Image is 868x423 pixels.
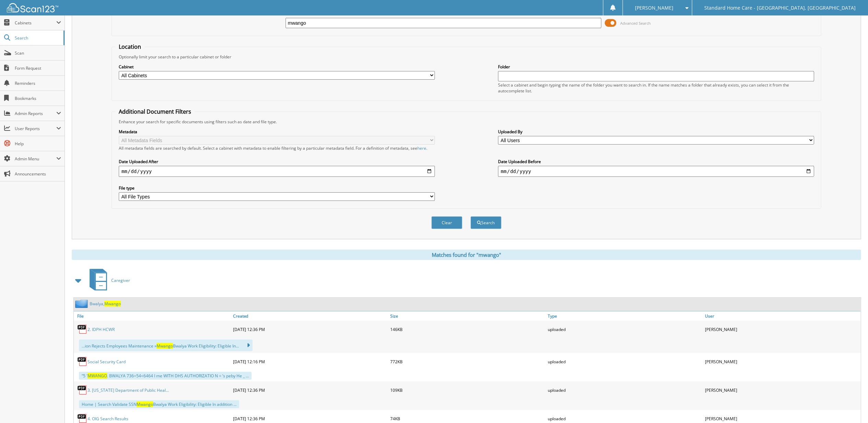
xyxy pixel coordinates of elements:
div: Matches found for "mwango" [72,250,861,260]
button: Search [471,216,501,229]
legend: Additional Document Filters [115,108,195,115]
label: Folder [498,64,814,70]
img: folder2.png [75,299,90,308]
input: start [119,166,435,177]
span: Reminders [15,80,61,86]
a: Bwalya,Mwango [90,301,121,307]
a: 3. [US_STATE] Department of Public Heal... [88,387,169,393]
div: All metadata fields are searched by default. Select a cabinet with metadata to enable filtering b... [119,145,435,151]
div: ...ion Rejects Employees Maintenance » Bwalya Work Eligibility: Eligible In... [79,340,253,351]
div: Enhance your search for specific documents using filters such as date and file type. [115,119,818,125]
a: here [417,145,426,151]
span: Form Request [15,65,61,71]
span: User Reports [15,126,56,132]
img: scan123-logo-white.svg [7,3,58,12]
div: uploaded [546,383,704,397]
label: Cabinet [119,64,435,70]
div: [PERSON_NAME] [703,383,861,397]
div: [DATE] 12:36 PM [231,322,389,336]
label: Date Uploaded Before [498,159,814,164]
a: User [703,311,861,321]
div: [DATE] 12:36 PM [231,383,389,397]
label: Date Uploaded After [119,159,435,164]
div: [DATE] 12:16 PM [231,355,389,368]
div: [PERSON_NAME] [703,355,861,368]
div: “5 ' . BWALYA 736=54<6464 I me WITH DHS AUTHORIZATIO N = ‘s peby He _ ... [79,372,252,380]
span: Bookmarks [15,95,61,101]
div: uploaded [546,322,704,336]
span: Mwango [157,343,173,349]
label: Uploaded By [498,129,814,135]
img: PDF.png [77,356,88,367]
a: Created [231,311,389,321]
label: Metadata [119,129,435,135]
div: 146KB [389,322,546,336]
legend: Location [115,43,144,50]
span: Scan [15,50,61,56]
span: Admin Menu [15,156,56,162]
span: Caregiver [111,277,130,283]
div: Select a cabinet and begin typing the name of the folder you want to search in. If the name match... [498,82,814,94]
label: File type [119,185,435,191]
div: Optionally limit your search to a particular cabinet or folder [115,54,818,60]
a: File [74,311,231,321]
a: 2. IDPH HCWR [88,327,115,332]
input: end [498,166,814,177]
button: Clear [431,216,462,229]
iframe: Chat Widget [834,390,868,423]
a: Social Security Card [88,359,126,365]
span: MWANGO [88,373,107,379]
a: 4. OIG Search Results [88,416,128,422]
div: uploaded [546,355,704,368]
span: [PERSON_NAME] [635,6,673,10]
span: Admin Reports [15,111,56,116]
span: Cabinets [15,20,56,26]
span: Mwango [137,401,153,407]
a: Size [389,311,546,321]
div: Home | Search Validate SSN Bwalya Work Eligibility: Eligible In addition ... [79,400,239,408]
a: Type [546,311,704,321]
img: PDF.png [77,324,88,334]
span: Search [15,35,60,41]
a: Caregiver [85,267,130,294]
span: Advanced Search [620,21,651,26]
img: PDF.png [77,385,88,395]
div: 772KB [389,355,546,368]
span: Mwango [104,301,121,307]
span: Standard Home Care - [GEOGRAPHIC_DATA], [GEOGRAPHIC_DATA] [705,6,856,10]
span: Announcements [15,171,61,177]
div: [PERSON_NAME] [703,322,861,336]
div: 109KB [389,383,546,397]
span: Help [15,141,61,147]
